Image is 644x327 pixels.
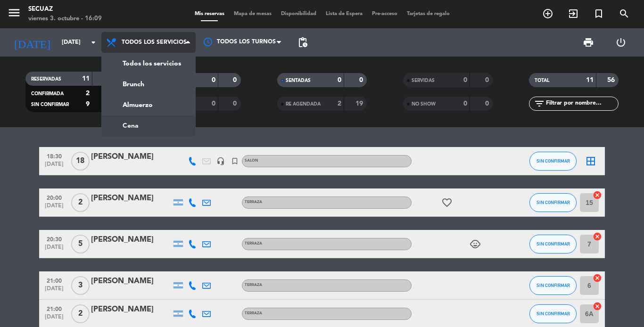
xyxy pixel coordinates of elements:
span: [DATE] [42,314,66,325]
strong: 2 [338,100,341,107]
strong: 0 [233,77,239,83]
div: [PERSON_NAME] [91,151,171,163]
span: 2 [71,193,90,212]
span: CONFIRMADA [31,91,64,96]
strong: 0 [463,77,467,83]
strong: 0 [463,100,467,107]
div: [PERSON_NAME] [91,192,171,204]
span: [DATE] [42,161,66,172]
span: [DATE] [42,244,66,255]
span: SALON [245,159,258,163]
span: Mis reservas [190,11,229,16]
span: SIN CONFIRMAR [537,283,570,288]
i: border_all [585,155,596,167]
button: SIN CONFIRMAR [529,235,577,253]
button: SIN CONFIRMAR [529,152,577,171]
div: [PERSON_NAME] [91,303,171,316]
strong: 0 [233,100,239,107]
span: Todos los servicios [122,39,187,46]
span: RESERVADAS [31,77,61,82]
span: Disponibilidad [276,11,321,16]
span: SIN CONFIRMAR [537,200,570,205]
i: arrow_drop_down [88,37,99,48]
span: RE AGENDADA [286,102,321,106]
i: turned_in_not [231,157,239,165]
span: [DATE] [42,286,66,296]
span: SERVIDAS [412,78,435,83]
i: child_care [470,238,481,250]
span: SIN CONFIRMAR [537,241,570,246]
strong: 9 [86,101,90,107]
div: [PERSON_NAME] [91,275,171,287]
a: Almuerzo [102,95,195,115]
strong: 56 [607,77,617,83]
span: pending_actions [297,37,308,48]
button: SIN CONFIRMAR [529,276,577,295]
button: menu [7,6,21,23]
span: 20:00 [42,192,66,203]
i: add_circle_outline [542,8,553,19]
span: 18 [71,152,90,171]
span: SIN CONFIRMAR [537,311,570,316]
strong: 11 [82,75,90,82]
span: SENTADAS [286,78,311,83]
input: Filtrar por nombre... [545,98,618,109]
strong: 0 [212,77,215,83]
strong: 0 [212,100,215,107]
span: TERRAZA [245,311,262,315]
i: turned_in_not [593,8,604,19]
span: 3 [71,276,90,295]
div: LOG OUT [604,28,637,57]
span: TOTAL [535,78,549,83]
a: Cena [102,115,195,136]
span: 18:30 [42,150,66,161]
i: cancel [593,190,602,200]
span: 5 [71,235,90,253]
a: Brunch [102,74,195,95]
i: headset_mic [216,157,225,165]
span: 20:30 [42,233,66,244]
span: [DATE] [42,203,66,213]
a: Todos los servicios [102,53,195,74]
strong: 0 [338,77,341,83]
i: filter_list [534,98,545,109]
div: viernes 3. octubre - 16:09 [28,14,102,24]
strong: 11 [586,77,594,83]
i: favorite_border [441,197,453,208]
strong: 0 [485,100,491,107]
span: 2 [71,304,90,323]
i: cancel [593,302,602,311]
span: TERRAZA [245,283,262,287]
i: cancel [593,232,602,241]
button: SIN CONFIRMAR [529,304,577,323]
div: [PERSON_NAME] [91,234,171,246]
span: Mapa de mesas [229,11,276,16]
i: exit_to_app [568,8,579,19]
strong: 19 [355,100,365,107]
span: SIN CONFIRMAR [537,158,570,163]
i: power_settings_new [615,37,627,48]
span: NO SHOW [412,102,436,106]
strong: 2 [86,90,90,97]
span: 21:00 [42,303,66,314]
span: TERRAZA [245,200,262,204]
span: Pre-acceso [367,11,402,16]
span: SIN CONFIRMAR [31,102,69,107]
span: Tarjetas de regalo [402,11,454,16]
strong: 0 [485,77,491,83]
i: menu [7,6,21,20]
strong: 0 [359,77,365,83]
span: TERRAZA [245,242,262,245]
i: cancel [593,273,602,283]
button: SIN CONFIRMAR [529,193,577,212]
i: [DATE] [7,32,57,53]
span: 21:00 [42,275,66,286]
div: secuaz [28,5,102,14]
i: search [619,8,630,19]
span: Lista de Espera [321,11,367,16]
span: print [583,37,594,48]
